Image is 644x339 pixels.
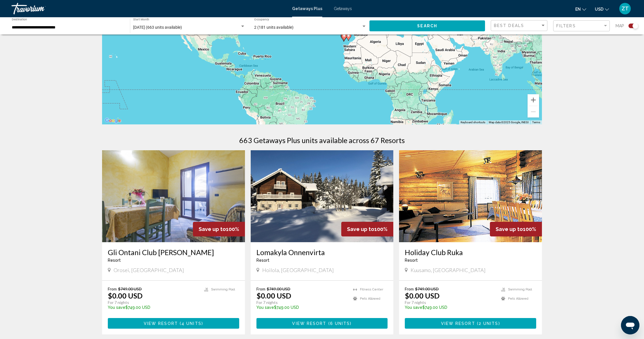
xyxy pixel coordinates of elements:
[405,286,414,291] span: From
[556,24,576,28] span: Filters
[532,121,540,124] a: Terms
[256,258,269,263] span: Resort
[108,305,198,310] p: $749.00 USD
[327,321,352,326] span: ( )
[251,150,394,242] img: 4902E01X.jpg
[441,321,475,326] span: View Resort
[528,106,539,118] button: Zoom out
[553,20,610,32] button: Filter
[461,120,485,124] button: Keyboard shortcuts
[475,321,500,326] span: ( )
[256,248,388,257] a: Lomakyla Onnenvirta
[411,267,486,273] span: Kuusamo, [GEOGRAPHIC_DATA]
[528,94,539,106] button: Zoom in
[494,23,546,28] mat-select: Sort by
[496,226,523,232] span: Save up to
[399,150,542,242] img: 3551I01X.jpg
[108,291,143,300] p: $0.00 USD
[118,286,142,291] span: $749.00 USD
[256,286,265,291] span: From
[256,291,291,300] p: $0.00 USD
[11,3,286,14] a: Travorium
[360,288,383,291] span: Fitness Center
[114,267,184,273] span: Orosei, [GEOGRAPHIC_DATA]
[330,321,350,326] span: 6 units
[256,305,274,310] span: You save
[405,291,440,300] p: $0.00 USD
[108,318,239,329] button: View Resort(4 units)
[178,321,203,326] span: ( )
[417,24,437,28] span: Search
[256,300,348,305] p: For 7 nights
[103,117,122,124] img: Google
[479,321,499,326] span: 2 units
[267,286,290,291] span: $749.00 USD
[405,305,422,310] span: You save
[575,7,581,11] span: en
[595,5,609,13] button: Change currency
[144,321,178,326] span: View Resort
[341,222,393,236] div: 100%
[621,316,639,334] iframe: Button to launch messaging window
[405,300,495,305] p: For 7 nights
[405,318,536,329] button: View Resort(2 units)
[256,318,388,329] button: View Resort(6 units)
[508,288,532,291] span: Swimming Pool
[490,222,542,236] div: 100%
[239,136,405,145] h1: 663 Getaways Plus units available across 67 Resorts
[193,222,245,236] div: 100%
[405,258,418,263] span: Resort
[108,258,121,263] span: Resort
[199,226,226,232] span: Save up to
[292,6,322,11] a: Getaways Plus
[508,297,528,301] span: Pets Allowed
[415,286,439,291] span: $749.00 USD
[102,150,245,242] img: DH83I01X.jpg
[108,286,117,291] span: From
[262,267,334,273] span: Hoilola, [GEOGRAPHIC_DATA]
[256,305,348,310] p: $749.00 USD
[494,23,524,28] span: Best Deals
[108,300,198,305] p: For 7 nights
[622,6,629,11] span: ZT
[347,226,374,232] span: Save up to
[108,305,125,310] span: You save
[618,3,632,15] button: User Menu
[575,5,586,13] button: Change language
[489,121,529,124] span: Map data ©2025 Google, INEGI
[108,248,239,257] a: Gli Ontani Club [PERSON_NAME]
[181,321,202,326] span: 4 units
[595,7,603,11] span: USD
[369,20,485,31] button: Search
[405,248,536,257] a: Holiday Club Ruka
[133,25,182,30] span: [DATE] (663 units available)
[254,25,294,30] span: 2 (181 units available)
[292,321,326,326] span: View Resort
[616,22,624,30] span: Map
[211,288,235,291] span: Swimming Pool
[103,117,122,124] a: Open this area in Google Maps (opens a new window)
[360,297,380,301] span: Pets Allowed
[334,6,352,11] a: Getaways
[405,305,495,310] p: $749.00 USD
